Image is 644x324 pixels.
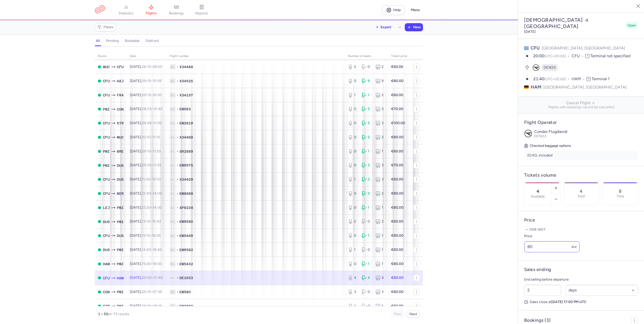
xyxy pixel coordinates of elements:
[177,191,178,196] span: •
[391,107,403,111] strong: €70.00
[179,219,193,224] span: EW9580
[177,121,178,126] span: •
[153,262,162,266] time: 18:00
[103,233,110,238] span: CFU
[117,303,124,309] span: PMI
[152,233,160,238] time: 16:55
[375,78,385,84] div: 9
[179,177,193,182] span: X34429
[177,233,178,238] span: •
[117,106,124,112] span: CGN
[170,304,176,309] span: 1L
[345,52,388,60] th: number of seats
[375,275,385,280] div: 8
[362,106,371,112] div: 5
[167,52,345,60] th: Flight number
[117,149,124,154] span: BRE
[130,205,162,210] span: [DATE],
[524,30,536,34] time: [DATE]
[170,205,176,210] span: 1L
[524,277,638,283] p: End selling before departure
[348,121,358,126] div: 0
[388,52,410,60] th: Ticket price
[130,262,162,266] span: [DATE],
[103,219,110,225] span: DUS
[152,219,161,224] time: 15:30
[522,105,640,109] span: Flights with bookings cannot be cancelled
[170,106,176,112] span: 1L
[362,191,371,196] div: 2
[391,177,403,181] strong: €60.00
[524,17,623,30] h2: [DEMOGRAPHIC_DATA] [GEOGRAPHIC_DATA]
[348,289,358,294] div: 3
[362,219,371,224] div: 0
[592,76,610,81] span: Terminal 1
[152,177,160,181] time: 13:10
[544,54,566,58] span: (UTC+03:00)
[170,289,176,294] span: 1L
[391,79,404,83] strong: €80.00
[164,5,189,16] a: bookings
[169,11,184,16] span: bookings
[130,191,162,196] span: [DATE],
[362,247,371,252] div: 0
[179,191,193,196] span: EW8689
[522,101,640,105] span: Cancel Flight
[103,205,110,210] span: LEJ
[130,65,162,69] span: [DATE],
[142,121,151,125] time: 09:45
[534,134,546,138] span: DE1633
[375,149,385,154] div: 1
[170,177,176,182] span: 1L
[153,149,161,153] time: 11:55
[153,107,163,111] time: 10:45
[619,189,622,194] p: 8
[391,219,403,224] strong: €60.00
[153,290,162,294] time: 07:35
[153,79,162,83] time: 10:55
[375,135,385,140] div: 2
[375,64,385,69] div: 2
[130,79,162,83] span: [DATE],
[375,261,385,266] div: 1
[348,78,358,84] div: 0
[177,205,178,210] span: •
[179,135,193,140] span: X34469
[542,46,625,50] span: [GEOGRAPHIC_DATA], [GEOGRAPHIC_DATA]
[179,93,193,98] span: X34157
[142,276,163,280] span: –
[130,177,160,181] span: [DATE],
[170,135,176,140] span: 1L
[142,219,150,224] time: 13:10
[142,163,161,167] span: –
[96,39,100,43] h4: all
[153,93,162,97] time: 10:50
[348,261,358,266] div: 0
[103,177,110,182] span: CFU
[125,39,140,43] h4: bookable
[142,65,151,69] time: 06:15
[170,149,176,154] span: 1L
[572,53,585,59] span: CFU
[391,233,404,238] strong: €80.00
[103,163,110,168] span: PMI
[177,261,178,266] span: •
[117,64,124,70] span: CFU
[154,276,163,280] time: 21:40
[391,65,403,69] strong: €60.00
[142,276,152,280] time: 20:00
[142,93,162,97] span: –
[103,275,110,281] span: CFU
[142,290,151,294] time: 05:15
[179,205,193,210] span: AP6234
[117,177,124,182] span: DUS
[142,163,151,167] time: 09:35
[117,289,124,295] span: PMI
[103,64,110,70] span: MUC
[142,107,163,111] span: –
[391,163,403,167] strong: €70.00
[179,106,191,112] span: EW583
[391,121,405,125] strong: €100.00
[524,217,638,223] h4: Price
[391,149,403,153] strong: €60.00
